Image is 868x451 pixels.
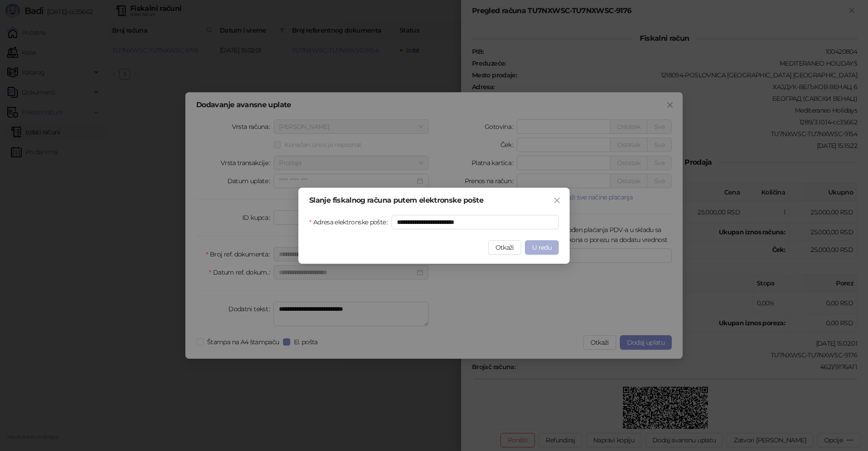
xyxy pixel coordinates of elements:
input: Adresa elektronske pošte [392,215,559,229]
span: Otkaži [495,243,514,252]
div: Slanje fiskalnog računa putem elektronske pošte [309,197,559,204]
span: Zatvori [550,197,564,204]
button: Otkaži [488,240,521,255]
button: U redu [525,240,559,255]
span: U redu [532,243,552,252]
label: Adresa elektronske pošte [309,215,392,229]
span: close [553,197,561,204]
button: Close [550,193,564,208]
